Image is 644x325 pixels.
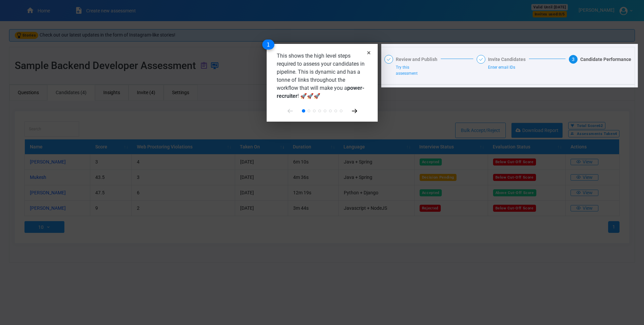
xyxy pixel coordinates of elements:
[488,56,529,63] div: Invite Candidates
[488,65,515,70] span: Enter email IDs
[367,51,370,54] button: Close
[572,57,575,62] span: 3
[396,56,441,63] div: Review and Publish
[580,56,635,63] div: Candidate Performance
[262,40,274,50] span: 1
[267,44,378,122] div: This shows the high level steps required to assess your candidates in pipeline. This is dynamic a...
[396,65,418,76] a: Try this assessment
